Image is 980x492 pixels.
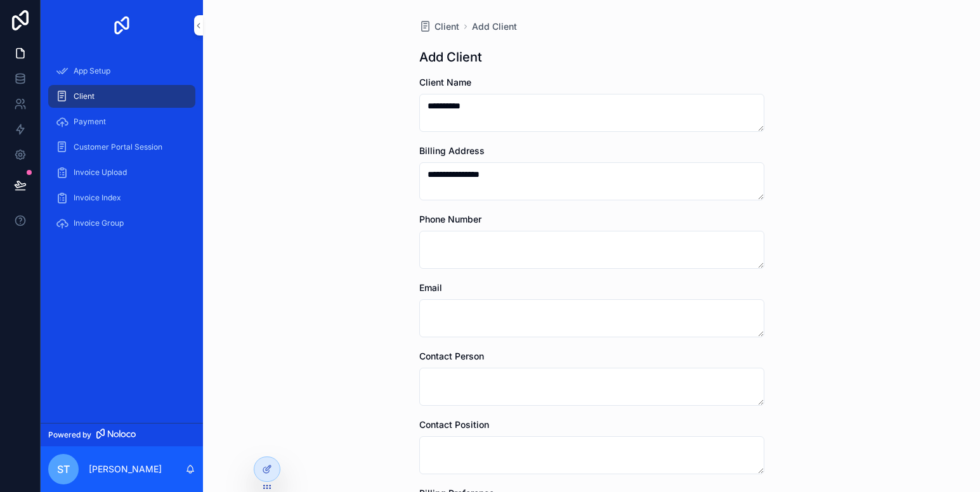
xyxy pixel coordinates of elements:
span: Customer Portal Session [74,142,162,152]
span: Phone Number [419,214,481,224]
a: Invoice Upload [48,161,195,184]
span: App Setup [74,66,110,76]
a: Invoice Group [48,212,195,235]
a: App Setup [48,60,195,82]
div: scrollable content [41,51,203,251]
span: Powered by [48,430,91,440]
span: Client [434,20,459,33]
a: Client [419,20,459,33]
p: [PERSON_NAME] [89,463,162,476]
span: Invoice Upload [74,167,127,178]
img: App logo [112,15,132,36]
a: Payment [48,110,195,133]
a: Customer Portal Session [48,136,195,159]
span: Billing Address [419,145,485,156]
h1: Add Client [419,48,482,66]
span: Invoice Group [74,218,124,228]
span: Contact Person [419,351,484,361]
span: Client Name [419,77,471,87]
a: Client [48,85,195,108]
span: Contact Position [419,419,489,430]
span: ST [57,462,70,477]
a: Powered by [41,423,203,446]
a: Add Client [472,20,517,33]
span: Client [74,91,95,101]
span: Invoice Index [74,193,121,203]
span: Payment [74,117,106,127]
a: Invoice Index [48,186,195,209]
span: Email [419,282,442,293]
